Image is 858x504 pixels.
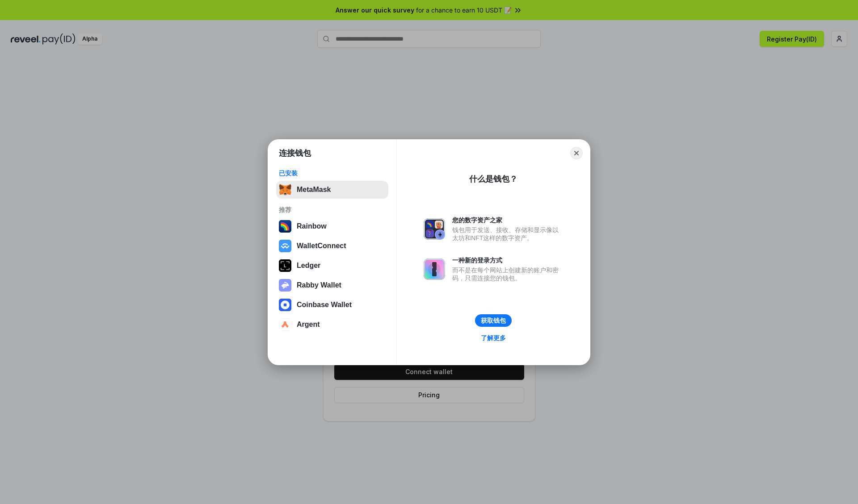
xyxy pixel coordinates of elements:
[452,216,563,224] div: 您的数字资产之家
[570,147,583,159] button: Close
[279,206,386,214] div: 推荐
[276,237,388,255] button: WalletConnect
[279,259,291,272] img: svg+xml,%3Csvg%20xmlns%3D%22http%3A%2F%2Fwww.w3.org%2F2000%2Fsvg%22%20width%3D%2228%22%20height%3...
[279,318,291,331] img: svg+xml,%3Csvg%20width%3D%2228%22%20height%3D%2228%22%20viewBox%3D%220%200%2028%2028%22%20fill%3D...
[297,321,320,329] div: Argent
[469,174,517,184] div: 什么是钱包？
[279,279,291,292] img: svg+xml,%3Csvg%20xmlns%3D%22http%3A%2F%2Fwww.w3.org%2F2000%2Fsvg%22%20fill%3D%22none%22%20viewBox...
[279,299,291,311] img: svg+xml,%3Csvg%20width%3D%2228%22%20height%3D%2228%22%20viewBox%3D%220%200%2028%2028%22%20fill%3D...
[279,240,291,252] img: svg+xml,%3Csvg%20width%3D%2228%22%20height%3D%2228%22%20viewBox%3D%220%200%2028%2028%22%20fill%3D...
[475,332,511,344] a: 了解更多
[297,301,352,309] div: Coinbase Wallet
[297,281,341,289] div: Rabby Wallet
[276,257,388,275] button: Ledger
[279,169,386,177] div: 已安装
[481,334,506,342] div: 了解更多
[276,316,388,333] button: Argent
[279,148,311,158] h1: 连接钱包
[276,181,388,199] button: MetaMask
[424,258,445,280] img: svg+xml,%3Csvg%20xmlns%3D%22http%3A%2F%2Fwww.w3.org%2F2000%2Fsvg%22%20fill%3D%22none%22%20viewBox...
[279,183,291,196] img: svg+xml,%3Csvg%20fill%3D%22none%22%20height%3D%2233%22%20viewBox%3D%220%200%2035%2033%22%20width%...
[297,222,327,230] div: Rainbow
[452,266,563,282] div: 而不是在每个网站上创建新的账户和密码，只需连接您的钱包。
[276,276,388,294] button: Rabby Wallet
[297,262,320,270] div: Ledger
[424,218,445,240] img: svg+xml,%3Csvg%20xmlns%3D%22http%3A%2F%2Fwww.w3.org%2F2000%2Fsvg%22%20fill%3D%22none%22%20viewBox...
[452,256,563,264] div: 一种新的登录方式
[297,242,346,250] div: WalletConnect
[276,296,388,314] button: Coinbase Wallet
[452,226,563,242] div: 钱包用于发送、接收、存储和显示像以太坊和NFT这样的数字资产。
[279,220,291,233] img: svg+xml,%3Csvg%20width%3D%22120%22%20height%3D%22120%22%20viewBox%3D%220%200%20120%20120%22%20fil...
[475,314,512,327] button: 获取钱包
[276,217,388,235] button: Rainbow
[297,186,331,194] div: MetaMask
[481,317,506,325] div: 获取钱包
